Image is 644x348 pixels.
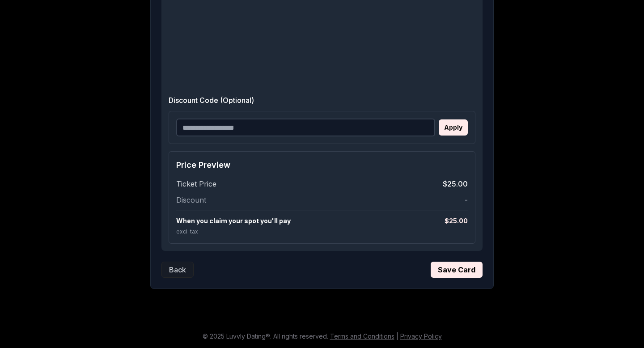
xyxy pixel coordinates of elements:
[439,119,468,136] button: Apply
[169,95,475,106] label: Discount Code (Optional)
[443,178,468,189] span: $25.00
[176,228,198,235] span: excl. tax
[176,195,206,205] span: Discount
[176,178,216,189] span: Ticket Price
[176,159,468,171] h4: Price Preview
[400,332,442,340] a: Privacy Policy
[445,216,468,225] span: $ 25.00
[330,332,394,340] a: Terms and Conditions
[176,216,291,225] span: When you claim your spot you'll pay
[465,195,468,205] span: -
[396,332,398,340] span: |
[161,262,194,278] button: Back
[431,262,483,278] button: Save Card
